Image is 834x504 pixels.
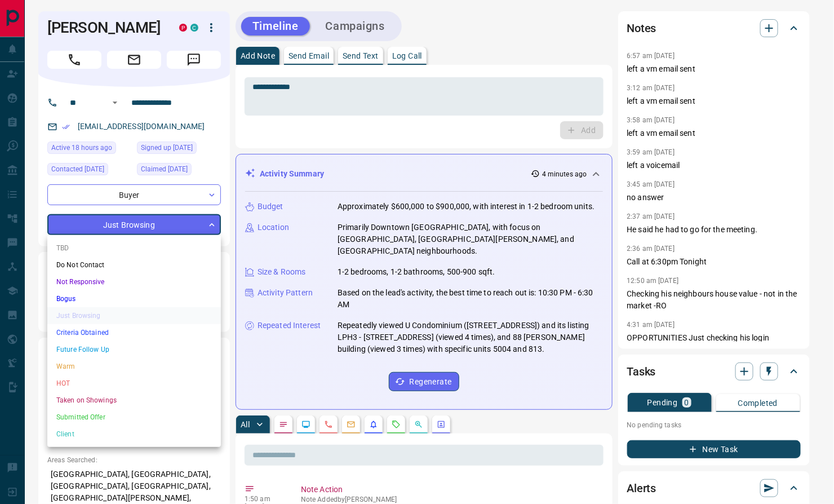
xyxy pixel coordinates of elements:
[47,358,221,375] li: Warm
[47,240,221,257] li: TBD
[47,324,221,341] li: Criteria Obtained
[47,290,221,307] li: Bogus
[47,409,221,426] li: Submitted Offer
[47,375,221,392] li: HOT
[47,426,221,443] li: Client
[47,257,221,273] li: Do Not Contact
[47,273,221,290] li: Not Responsive
[47,392,221,409] li: Taken on Showings
[47,341,221,358] li: Future Follow Up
